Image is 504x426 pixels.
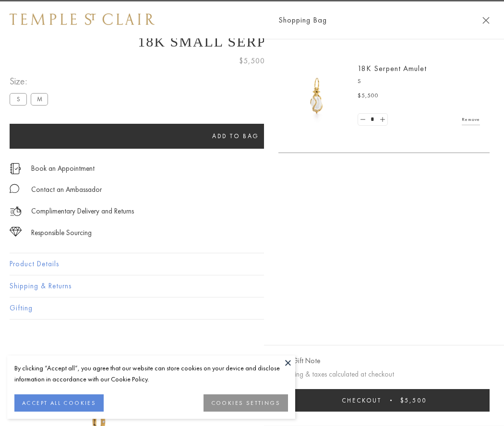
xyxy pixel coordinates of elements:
img: MessageIcon-01_2.svg [10,184,19,193]
img: Temple St. Clair [10,13,155,25]
span: $5,500 [239,55,265,67]
span: Size: [10,73,52,89]
button: ACCEPT ALL COOKIES [14,394,104,412]
span: Checkout [342,396,382,404]
div: By clicking “Accept all”, you agree that our website can store cookies on your device and disclos... [14,363,288,385]
img: icon_appointment.svg [10,163,21,174]
button: COOKIES SETTINGS [204,394,288,412]
a: 18K Serpent Amulet [358,63,427,73]
div: Responsible Sourcing [31,227,92,239]
a: Set quantity to 2 [377,114,387,126]
img: icon_delivery.svg [10,205,22,217]
button: Shipping & Returns [10,275,494,297]
p: Complimentary Delivery and Returns [31,205,134,217]
button: Gifting [10,297,494,319]
img: icon_sourcing.svg [10,227,22,237]
p: S [358,77,480,86]
span: Shopping Bag [278,14,327,26]
a: Remove [462,114,480,125]
a: Set quantity to 0 [358,114,368,126]
p: Shipping & taxes calculated at checkout [278,368,490,380]
button: Checkout $5,500 [278,389,490,412]
img: P51836-E11SERPPV [288,67,346,125]
h1: 18K Small Serpent Amulet [10,34,494,50]
label: M [31,93,48,105]
span: Add to bag [212,132,259,140]
button: Add Gift Note [278,355,320,367]
button: Add to bag [10,124,462,149]
button: Product Details [10,253,494,275]
button: Close Shopping Bag [482,17,490,24]
label: S [10,93,27,105]
span: $5,500 [358,91,379,101]
h3: You May Also Like [24,354,480,369]
a: Book an Appointment [31,163,95,174]
div: Contact an Ambassador [31,184,102,196]
span: $5,500 [400,396,427,404]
